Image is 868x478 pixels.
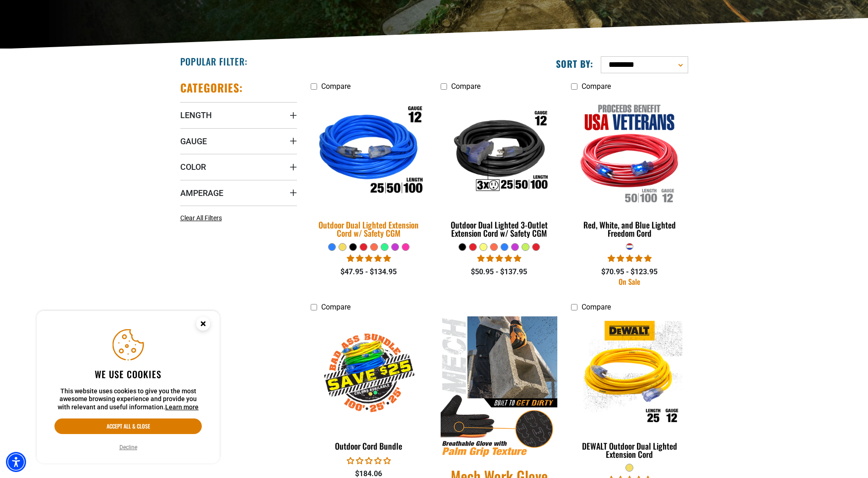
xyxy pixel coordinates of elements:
h2: We use cookies [54,368,202,380]
label: Sort by: [556,58,593,70]
summary: Color [180,154,297,179]
span: Compare [582,303,611,311]
summary: Gauge [180,128,297,154]
a: Outdoor Dual Lighted Extension Cord w/ Safety CGM Outdoor Dual Lighted Extension Cord w/ Safety CGM [311,95,427,243]
span: Clear All Filters [180,214,222,222]
a: Outdoor Cord Bundle Outdoor Cord Bundle [311,316,427,456]
a: This website uses cookies to give you the most awesome browsing experience and provide you with r... [165,403,199,411]
span: Color [180,162,206,172]
div: $70.95 - $123.95 [571,266,688,277]
span: Compare [582,82,611,91]
img: Red, White, and Blue Lighted Freedom Cord [572,100,687,205]
img: Mech Work Glove [441,316,557,458]
summary: Amperage [180,180,297,206]
img: Outdoor Dual Lighted 3-Outlet Extension Cord w/ Safety CGM [442,100,557,205]
div: On Sale [571,278,688,285]
img: Outdoor Cord Bundle [311,320,426,426]
span: 4.81 stars [347,254,391,263]
span: Compare [321,82,350,91]
a: Outdoor Dual Lighted 3-Outlet Extension Cord w/ Safety CGM Outdoor Dual Lighted 3-Outlet Extensio... [441,95,557,243]
button: Close this option [187,311,220,339]
p: This website uses cookies to give you the most awesome browsing experience and provide you with r... [54,387,202,412]
span: Amperage [180,188,223,198]
h2: Popular Filter: [180,55,248,67]
a: Clear All Filters [180,213,226,223]
button: Decline [117,443,140,452]
span: 4.80 stars [477,254,521,263]
div: Outdoor Dual Lighted Extension Cord w/ Safety CGM [311,221,427,237]
button: Accept all & close [54,418,202,434]
div: Red, White, and Blue Lighted Freedom Cord [571,221,688,237]
a: Red, White, and Blue Lighted Freedom Cord Red, White, and Blue Lighted Freedom Cord [571,95,688,243]
span: 5.00 stars [608,254,652,263]
div: $47.95 - $134.95 [311,266,427,277]
span: Length [180,110,212,120]
div: $50.95 - $137.95 [441,266,557,277]
span: Compare [451,82,480,91]
span: Gauge [180,136,207,147]
summary: Length [180,102,297,128]
span: 0.00 stars [347,456,391,465]
div: Accessibility Menu [6,452,26,472]
img: Outdoor Dual Lighted Extension Cord w/ Safety CGM [305,94,433,211]
div: DEWALT Outdoor Dual Lighted Extension Cord [571,442,688,458]
img: DEWALT Outdoor Dual Lighted Extension Cord [572,320,687,426]
div: Outdoor Dual Lighted 3-Outlet Extension Cord w/ Safety CGM [441,221,557,237]
span: Compare [321,303,350,311]
a: DEWALT Outdoor Dual Lighted Extension Cord DEWALT Outdoor Dual Lighted Extension Cord [571,316,688,464]
h2: Categories: [180,81,243,95]
div: Outdoor Cord Bundle [311,442,427,450]
aside: Cookie Consent [37,311,220,464]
